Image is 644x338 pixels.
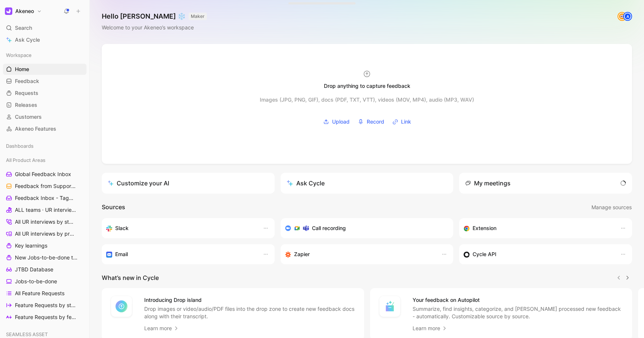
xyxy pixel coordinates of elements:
a: Feature Requests by status [3,300,86,311]
div: Dashboards [3,140,86,154]
span: Customers [15,113,42,121]
a: Feedback from Support Team [3,181,86,192]
div: Capture feedback from anywhere on the web [464,224,613,233]
a: Customize your AI [102,173,275,194]
span: Workspace [6,51,32,59]
a: Learn more [144,324,179,333]
div: All Product Areas [3,154,86,166]
h3: Call recording [312,224,346,233]
div: Record & transcribe meetings from Zoom, Meet & Teams. [285,224,443,233]
span: Feedback from Support Team [15,182,77,190]
div: Forward emails to your feedback inbox [106,250,255,259]
span: Manage sources [591,203,632,212]
button: AkeneoAkeneo [3,6,44,16]
button: Record [355,116,387,127]
span: Upload [332,117,350,126]
a: Feedback Inbox - Tagging [3,192,86,204]
a: Customers [3,111,86,122]
h4: Introducing Drop island [144,296,355,304]
a: Feedback [3,76,86,87]
div: Sync customers & send feedback from custom sources. Get inspired by our favorite use case [464,250,613,259]
h3: Slack [115,224,129,233]
div: Customize your AI [108,179,169,188]
span: Global Feedback Inbox [15,170,71,178]
a: Key learnings [3,240,86,251]
span: Akeneo Features [15,125,56,133]
a: All UR interviews by projects [3,228,86,239]
span: Ask Cycle [15,35,40,44]
a: ALL teams · UR interviews [3,204,86,216]
span: Feedback [15,77,39,85]
img: Akeneo [5,7,12,15]
img: avatar [618,13,626,20]
p: Summarize, find insights, categorize, and [PERSON_NAME] processed new feedback - automatically. C... [413,305,624,320]
div: Capture feedback from thousands of sources with Zapier (survey results, recordings, sheets, etc). [285,250,434,259]
a: Ask Cycle [3,34,86,45]
h3: Extension [473,224,496,233]
span: Requests [15,89,38,97]
span: Feedback Inbox - Tagging [15,194,76,202]
span: Record [367,117,384,126]
div: A [624,13,631,20]
span: All Feature Requests [15,290,64,297]
div: Drop anything to capture feedback [324,82,410,90]
a: All Feature Requests [3,288,86,299]
a: Releases [3,99,86,111]
div: Workspace [3,50,86,61]
button: Ask Cycle [281,173,454,194]
a: Jobs-to-be-done [3,276,86,287]
span: SEAMLESS ASSET [6,331,48,338]
h1: Hello [PERSON_NAME] ❄️ [102,12,207,21]
div: All Product AreasGlobal Feedback InboxFeedback from Support TeamFeedback Inbox - TaggingALL teams... [3,154,86,323]
h4: Your feedback on Autopilot [413,296,624,304]
span: New Jobs-to-be-done to review ([PERSON_NAME]) [15,254,80,261]
span: Search [15,23,32,32]
span: All Product Areas [6,156,45,164]
h1: Akeneo [15,8,34,15]
p: Drop images or video/audio/PDF files into the drop zone to create new feedback docs along with th... [144,305,355,320]
div: Sync your customers, send feedback and get updates in Slack [106,224,255,233]
span: Dashboards [6,142,34,150]
div: My meetings [465,179,511,188]
span: All UR interviews by projects [15,230,77,237]
a: Feature Requests by feature [3,312,86,323]
a: Akeneo Features [3,123,86,134]
span: Feature Requests by status [15,302,77,309]
a: New Jobs-to-be-done to review ([PERSON_NAME]) [3,252,86,263]
span: ALL teams · UR interviews [15,206,76,214]
button: Upload [321,116,352,127]
a: Learn more [413,324,448,333]
h3: Email [115,250,128,259]
button: MAKER [189,13,207,20]
div: Welcome to your Akeneo’s workspace [102,23,207,32]
h2: Sources [102,203,125,212]
div: Ask Cycle [287,179,325,188]
span: JTBD Database [15,266,53,273]
span: Feature Requests by feature [15,313,77,321]
a: Global Feedback Inbox [3,169,86,180]
div: Dashboards [3,140,86,152]
h3: Cycle API [473,250,496,259]
button: Manage sources [591,203,632,212]
span: Jobs-to-be-done [15,278,57,285]
span: Link [401,117,411,126]
a: JTBD Database [3,264,86,275]
a: Requests [3,87,86,99]
span: Releases [15,101,37,109]
a: All UR interviews by status [3,216,86,227]
span: Key learnings [15,242,47,249]
button: Link [390,116,414,127]
div: Images (JPG, PNG, GIF), docs (PDF, TXT, VTT), videos (MOV, MP4), audio (MP3, WAV) [260,95,474,104]
h2: What’s new in Cycle [102,273,159,282]
h3: Zapier [294,250,310,259]
a: Home [3,64,86,75]
div: Search [3,22,86,34]
span: All UR interviews by status [15,218,76,226]
span: Home [15,66,29,73]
